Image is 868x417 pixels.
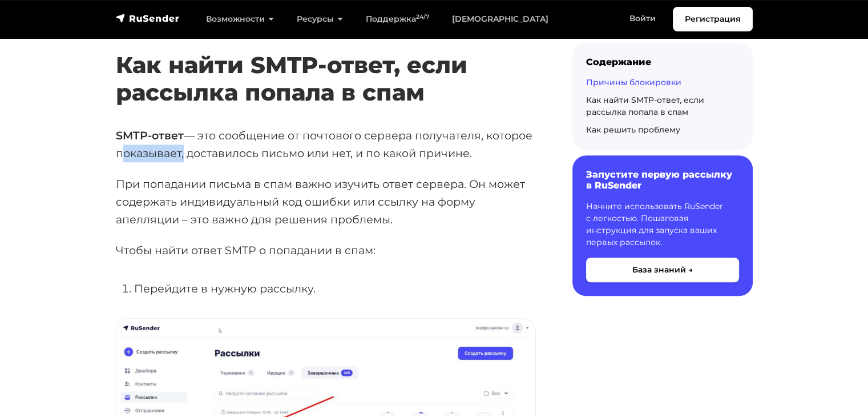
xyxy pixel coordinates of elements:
[116,175,536,228] p: При попадании письма в спам важно изучить ответ сервера. Он может содержать индивидуальный код ош...
[116,18,536,106] h2: Как найти SMTP-ответ, если рассылка попала в спам
[416,13,429,21] sup: 24/7
[586,125,680,135] a: Как решить проблему
[586,169,739,191] h6: Запустите первую рассылку в RuSender
[285,7,354,31] a: Ресурсы
[673,7,753,31] a: Регистрация
[572,155,753,295] a: Запустите первую рассылку в RuSender Начните использовать RuSender с легкостью. Пошаговая инструк...
[586,57,739,67] div: Содержание
[116,127,536,162] p: — это сообщение от почтового сервера получателя, которое показывает, доставилось письмо или нет, ...
[116,129,184,142] strong: SMTP-ответ
[441,7,560,31] a: [DEMOGRAPHIC_DATA]
[354,7,441,31] a: Поддержка24/7
[116,242,536,259] p: Чтобы найти ответ SMTP о попадании в спам:
[586,77,681,87] a: Причины блокировки
[586,258,739,282] button: База знаний →
[586,201,739,248] p: Начните использовать RuSender с легкостью. Пошаговая инструкция для запуска ваших первых рассылок.
[134,280,536,298] li: Перейдите в нужную рассылку.
[586,95,704,117] a: Как найти SMTP-ответ, если рассылка попала в спам
[116,13,180,24] img: RuSender
[195,7,285,31] a: Возможности
[618,7,667,30] a: Войти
